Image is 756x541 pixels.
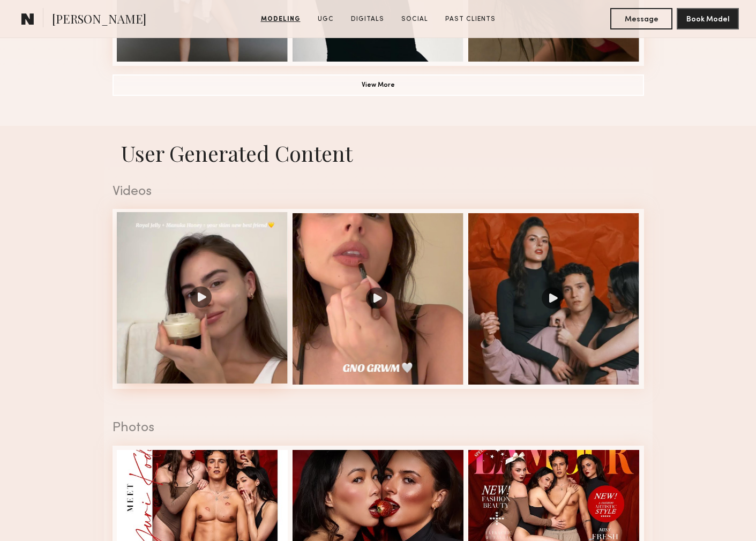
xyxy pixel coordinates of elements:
button: View More [113,74,644,96]
a: Modeling [257,14,305,24]
a: Past Clients [441,14,500,24]
div: Photos [113,421,644,435]
a: Social [397,14,432,24]
div: Videos [113,185,644,199]
a: Digitals [347,14,388,24]
a: UGC [313,14,338,24]
button: Book Model [677,8,739,29]
h1: User Generated Content [104,139,653,167]
a: Book Model [677,14,739,23]
button: Message [610,8,672,29]
span: [PERSON_NAME] [52,11,146,29]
